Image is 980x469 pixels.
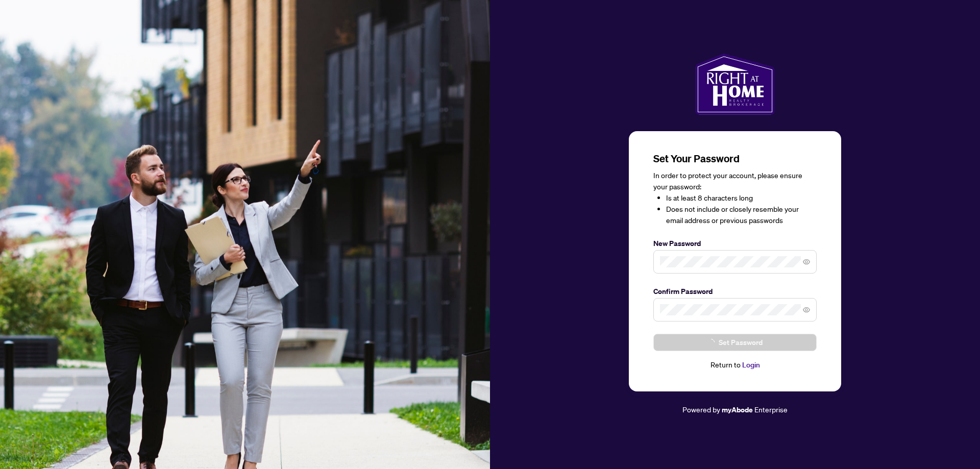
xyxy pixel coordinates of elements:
[695,54,774,115] img: ma-logo
[722,404,753,415] a: myAbode
[682,405,720,414] span: Powered by
[803,258,810,265] span: eye
[653,152,817,166] h3: Set Your Password
[666,192,817,204] li: Is at least 8 characters long
[754,405,788,414] span: Enterprise
[653,286,817,297] label: Confirm Password
[653,334,817,351] button: Set Password
[653,359,817,371] div: Return to
[653,170,817,226] div: In order to protect your account, please ensure your password:
[742,360,760,369] a: Login
[666,204,817,226] li: Does not include or closely resemble your email address or previous passwords
[803,306,810,313] span: eye
[653,238,817,249] label: New Password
